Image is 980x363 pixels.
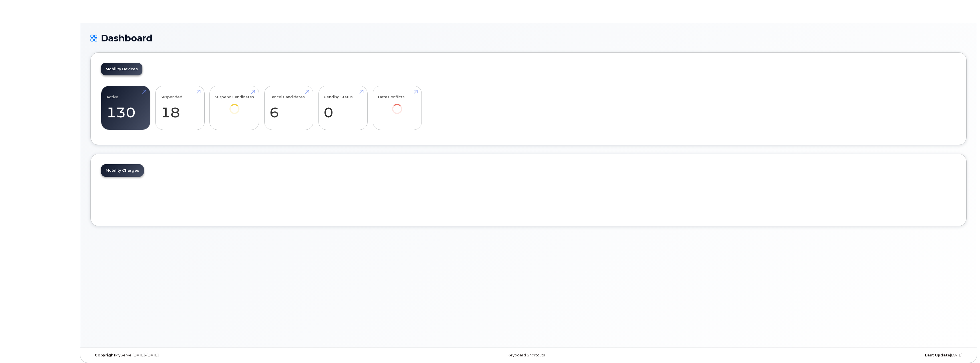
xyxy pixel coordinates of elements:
[675,353,967,358] div: [DATE]
[90,353,382,358] div: MyServe [DATE]–[DATE]
[925,353,950,357] strong: Last Update
[90,33,967,43] h1: Dashboard
[106,89,145,127] a: Active 130
[101,164,144,177] a: Mobility Charges
[269,89,308,127] a: Cancel Candidates 6
[215,89,254,122] a: Suspend Candidates
[101,63,142,75] a: Mobility Devices
[324,89,362,127] a: Pending Status 0
[95,353,115,357] strong: Copyright
[378,89,416,122] a: Data Conflicts
[507,353,545,357] a: Keyboard Shortcuts
[161,89,199,127] a: Suspended 18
